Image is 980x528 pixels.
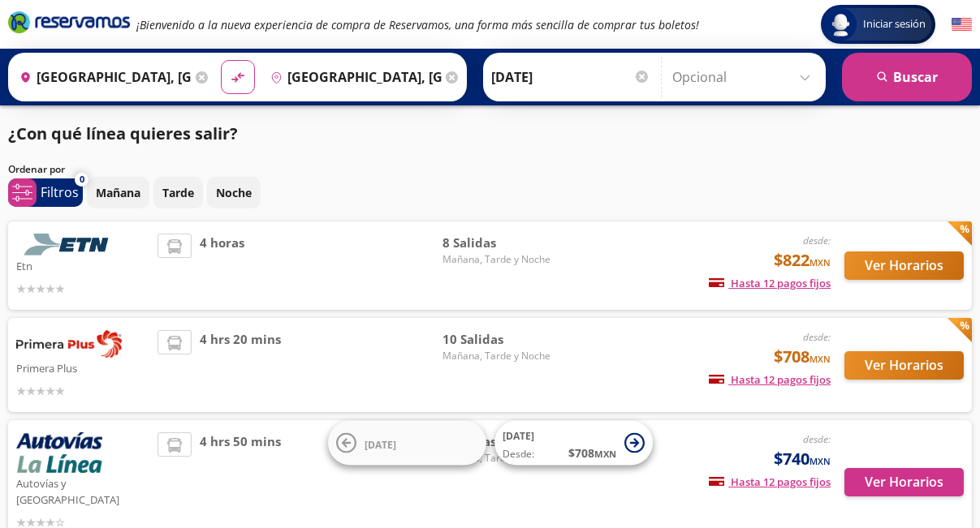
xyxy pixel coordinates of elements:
span: Mañana, Tarde y Noche [443,349,556,363]
i: Brand Logo [8,10,130,34]
span: 0 [80,173,84,187]
span: 4 hrs 20 mins [200,330,281,400]
span: $740 [774,447,831,471]
em: desde: [803,234,831,247]
em: desde: [803,432,831,446]
small: MXN [594,448,616,460]
span: $822 [774,248,831,273]
span: Hasta 12 pagos fijos [709,474,831,489]
input: Opcional [672,57,818,97]
small: MXN [809,353,831,365]
button: Mañana [87,177,149,208]
img: Autovías y La Línea [16,432,102,473]
button: Noche [207,177,261,208]
img: Primera Plus [16,330,122,358]
input: Buscar Destino [264,57,443,97]
span: [DATE] [365,437,396,451]
button: [DATE] [328,421,486,466]
p: ¿Con qué línea quieres salir? [8,122,238,146]
span: 8 Salidas [443,234,556,252]
span: 4 horas [200,234,244,298]
button: Ver Horarios [844,351,964,380]
span: 10 Salidas [443,330,556,349]
span: Iniciar sesión [857,16,932,32]
p: Tarde [162,184,194,201]
span: $ 708 [568,444,616,461]
a: Brand Logo [8,10,130,39]
p: Etn [16,255,149,275]
p: Autovías y [GEOGRAPHIC_DATA] [16,473,149,508]
button: 0Filtros [8,178,83,207]
em: desde: [803,330,831,344]
input: Buscar Origen [13,57,192,97]
button: Tarde [153,177,203,208]
span: [DATE] [503,429,534,443]
button: [DATE]Desde:$708MXN [494,421,653,466]
small: MXN [809,455,831,467]
small: MXN [809,256,831,268]
button: Buscar [842,53,972,101]
p: Noche [216,184,252,201]
button: English [952,15,972,35]
span: $708 [774,345,831,369]
span: Hasta 12 pagos fijos [709,276,831,290]
img: Etn [16,234,122,255]
span: Hasta 12 pagos fijos [709,372,831,387]
span: Desde: [503,447,534,461]
p: Primera Plus [16,358,149,377]
span: Mañana, Tarde y Noche [443,252,556,267]
em: ¡Bienvenido a la nueva experiencia de compra de Reservamos, una forma más sencilla de comprar tus... [136,17,699,32]
p: Filtros [41,182,79,202]
p: Mañana [96,184,140,201]
p: Ordenar por [8,162,65,177]
button: Ver Horarios [844,251,964,280]
button: Ver Horarios [844,468,964,496]
input: Elegir Fecha [491,57,650,97]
